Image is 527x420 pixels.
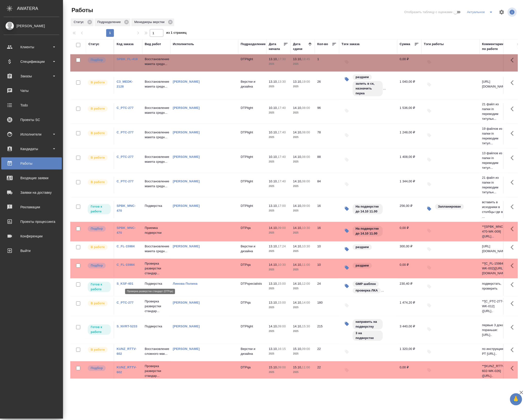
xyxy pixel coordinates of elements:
[91,57,103,62] p: Подбор
[17,4,63,13] div: AWATERA
[302,106,310,110] p: 08:00
[87,57,111,63] div: Можно подбирать исполнителей
[302,282,310,285] p: 12:00
[356,75,369,80] p: раздаем
[88,42,99,47] div: Статус
[173,155,200,159] a: [PERSON_NAME]
[117,204,136,212] a: SPBK_MNC-470
[342,42,360,47] div: Тэги заказа
[302,179,310,183] p: 08:00
[87,105,111,112] div: Исполнитель выполняет работу
[173,80,200,83] a: [PERSON_NAME]
[241,42,266,47] div: Подразделение
[508,242,519,253] button: Здесь прячутся важные кнопки
[397,128,422,145] td: 1 248,00 ₽
[397,177,422,194] td: 1 344,00 ₽
[424,179,435,190] button: Добавить тэги
[269,62,288,66] p: 2025
[87,179,111,186] div: Исполнитель выполняет работу
[269,244,278,248] p: 13.10,
[424,226,435,236] button: Добавить тэги
[173,42,194,47] div: Исполнитель
[117,226,136,234] a: SPBK_MNC-470
[238,128,266,145] td: DTPlight
[117,130,134,134] a: C_PTC-277
[278,226,286,230] p: 09:00
[424,42,444,47] div: Тэги работы
[293,282,302,285] p: 14.10,
[356,288,378,293] p: проверка ЛКА
[342,300,352,311] button: Добавить тэги
[496,6,508,18] span: Настроить таблицу
[302,244,310,248] p: 10:30
[397,279,422,296] td: 230,40 ₽
[269,263,278,267] p: 14.10,
[269,106,278,110] p: 10.10,
[356,226,380,236] p: На подверстке до 14.10 11.00
[238,103,266,120] td: DTPlight
[438,204,461,209] p: Запланирован
[238,322,266,339] td: DTPlight
[315,298,339,315] td: 180
[302,204,310,208] p: 09:00
[87,262,111,269] div: Можно подбирать исполнителей
[293,179,302,183] p: 14.10,
[435,203,464,210] div: Запланирован
[238,223,266,240] td: DTPqa
[117,57,138,61] a: SPBK_FL-419
[70,6,93,14] span: Работы
[315,77,339,94] td: 26
[293,184,312,189] p: 2025
[482,151,505,170] p: 13 файлов из папки in переводим титул...
[424,105,435,116] button: Добавить тэги
[238,54,266,71] td: DTPlight
[4,102,59,109] div: Todo
[510,393,522,405] button: 🙏
[117,365,136,374] a: KUNZ_RTTV-602
[342,154,352,165] button: Добавить тэги
[4,43,59,51] div: Клиенты
[508,260,519,272] button: Здесь прячутся важные кнопки
[293,263,302,267] p: 14.10,
[352,319,395,341] div: направить на подверстку, 3 на подверстке
[238,77,266,94] td: Верстки и дизайна
[238,298,266,315] td: DTPqa
[269,204,278,208] p: 13.10,
[512,394,520,404] span: 🙏
[424,130,435,141] button: Добавить тэги
[400,42,410,47] div: Сумма
[117,324,137,328] a: S_NVRT-5233
[397,242,422,258] td: 300,00 ₽
[238,177,266,194] td: DTPlight
[117,282,133,285] a: S_KSF-401
[508,322,519,333] button: Здесь прячутся важные кнопки
[91,80,105,85] p: В работе
[293,305,312,310] p: 2025
[424,324,435,335] button: Добавить тэги
[315,54,339,71] td: 1
[278,244,286,248] p: 17:24
[315,103,339,120] td: 96
[508,177,519,188] button: Здесь прячутся важные кнопки
[91,245,105,250] p: В работе
[87,130,111,137] div: Исполнитель выполняет работу
[4,160,59,167] div: Работы
[342,179,352,190] button: Добавить тэги
[315,201,339,218] td: 16
[91,226,103,231] p: Подбор
[424,154,435,165] button: Добавить тэги
[302,263,310,267] p: 11:00
[352,262,372,269] div: раздаем
[315,242,339,258] td: 10
[508,54,519,66] button: Здесь прячутся важные кнопки
[269,159,288,164] p: 2025
[342,130,352,141] button: Добавить тэги
[269,110,288,115] p: 2025
[293,286,312,291] p: 2025
[145,244,168,254] p: Восстановление макета средн...
[278,130,286,134] p: 17:40
[397,77,422,94] td: 1 040,00 ₽
[4,145,59,153] div: Кандидаты
[278,204,286,208] p: 17:00
[269,286,288,291] p: 2025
